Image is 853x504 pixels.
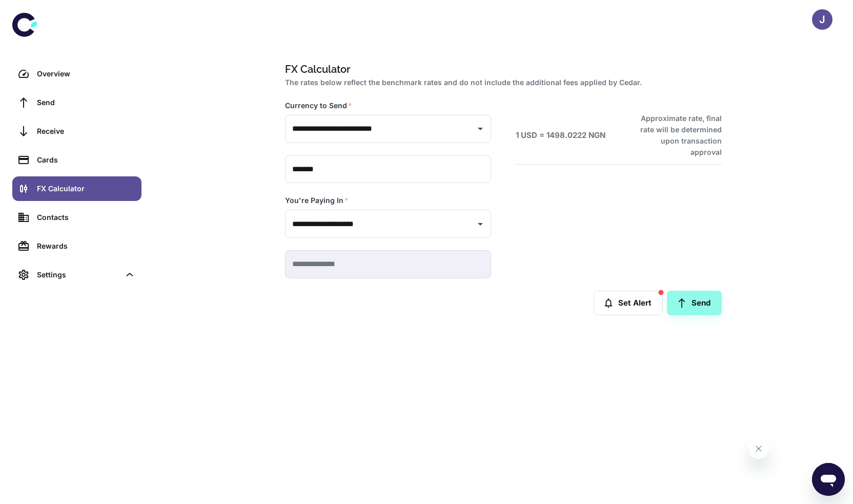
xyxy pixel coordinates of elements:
h6: Approximate rate, final rate will be determined upon transaction approval [629,113,722,158]
div: Settings [12,263,141,287]
a: Send [667,291,722,315]
a: Contacts [12,205,141,230]
iframe: Button to launch messaging window [812,463,845,496]
button: Set Alert [594,291,663,315]
div: Overview [37,68,135,79]
div: Settings [37,269,120,280]
label: Currency to Send [285,100,352,111]
label: You're Paying In [285,195,349,206]
button: Open [473,217,488,231]
div: Cards [37,154,135,166]
button: J [812,9,832,30]
span: Hi. Need any help? [6,7,74,15]
div: Contacts [37,212,135,223]
a: Rewards [12,234,141,258]
div: Receive [37,126,135,137]
a: Send [12,90,141,115]
div: FX Calculator [37,183,135,194]
a: Receive [12,119,141,144]
button: Open [473,122,488,136]
a: Overview [12,62,141,86]
a: Cards [12,148,141,172]
h1: FX Calculator [285,62,718,77]
div: Rewards [37,240,135,252]
div: Send [37,97,135,108]
h6: 1 USD = 1498.0222 NGN [516,130,605,142]
iframe: Close message [748,438,769,459]
a: FX Calculator [12,176,141,201]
